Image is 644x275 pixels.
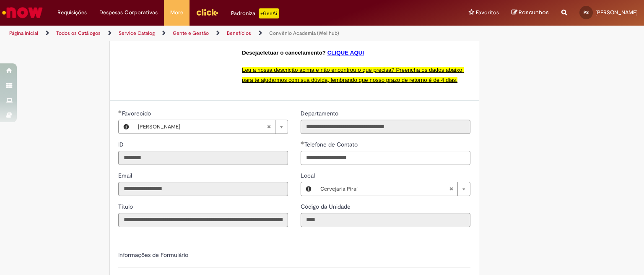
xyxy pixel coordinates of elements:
a: Benefícios [227,30,251,37]
label: Somente leitura - Departamento [301,109,340,118]
span: CLIQUE AQUI [327,50,364,56]
span: Somente leitura - Código da Unidade [301,203,352,210]
span: [PERSON_NAME] [595,9,638,16]
label: Somente leitura - Email [118,171,134,180]
span: Somente leitura - Departamento [301,110,340,117]
a: Gente e Gestão [173,30,209,37]
span: More [170,8,183,17]
a: Convênio Academia (Wellhub) [269,30,339,37]
input: Título [118,213,288,227]
span: [PERSON_NAME] [138,120,267,134]
span: Despesas Corporativas [99,8,158,17]
span: eseja [246,50,260,56]
abbr: Limpar campo Favorecido [262,120,275,134]
span: PS [584,10,589,15]
a: Service Catalog [119,30,155,37]
label: Somente leitura - Título [118,202,135,211]
span: Obrigatório Preenchido [118,110,122,113]
span: efetuar o cancelamento? [260,50,326,56]
span: D [242,50,246,56]
button: Favorecido, Visualizar este registro Pablo Geraldo Santos [119,120,134,134]
abbr: Limpar campo Local [445,182,457,196]
img: click_logo_yellow_360x200.png [196,6,218,18]
span: Somente leitura - Título [118,203,135,210]
a: Rascunhos [512,9,549,17]
span: Somente leitura - Email [118,172,134,179]
a: Todos os Catálogos [56,30,101,37]
label: Somente leitura - Código da Unidade [301,202,352,211]
input: Email [118,182,288,196]
span: Favoritos [476,8,499,17]
img: ServiceNow [1,4,44,21]
a: Página inicial [9,30,38,37]
input: ID [118,151,288,165]
ul: Trilhas de página [6,26,423,41]
a: CLIQUE AQUI [327,50,364,56]
a: [PERSON_NAME]Limpar campo Favorecido [134,120,288,134]
button: Local, Visualizar este registro Cervejaria Piraí [301,182,316,196]
label: Informações de Formulário [118,251,188,259]
span: Cervejaria Piraí [320,182,449,196]
input: Código da Unidade [301,213,470,227]
span: Telefone de Contato [304,141,359,148]
span: Local [301,172,317,179]
input: Departamento [301,120,470,134]
span: Leu a nossa descrição acima e não encontrou o que precisa? Preencha os dados abaixo para te ajuda... [242,67,464,83]
p: +GenAi [259,8,279,18]
a: Cervejaria PiraíLimpar campo Local [316,182,470,196]
span: Requisições [57,8,87,17]
span: Rascunhos [519,8,549,16]
div: Padroniza [231,8,279,18]
label: Somente leitura - ID [118,140,125,149]
span: Obrigatório Preenchido [301,141,304,144]
span: Necessários - Favorecido [122,110,153,117]
input: Telefone de Contato [301,151,470,165]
